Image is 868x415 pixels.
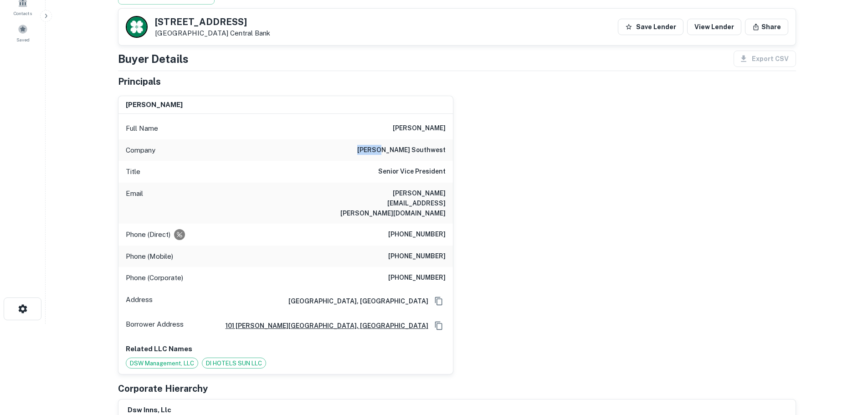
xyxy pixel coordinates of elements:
[745,19,788,35] button: Share
[202,359,266,368] span: DI HOTELS SUN LLC
[618,19,683,35] button: Save Lender
[126,123,158,134] p: Full Name
[393,123,446,134] h6: [PERSON_NAME]
[357,145,446,156] h6: [PERSON_NAME] southwest
[388,272,446,283] h6: [PHONE_NUMBER]
[155,29,270,37] p: [GEOGRAPHIC_DATA]
[378,166,446,177] h6: Senior Vice President
[126,343,446,354] p: Related LLC Names
[822,342,868,386] iframe: Chat Widget
[126,229,170,240] p: Phone (Direct)
[336,188,446,218] h6: [PERSON_NAME][EMAIL_ADDRESS][PERSON_NAME][DOMAIN_NAME]
[118,75,161,88] h5: Principals
[3,20,43,45] a: Saved
[155,17,270,26] h5: [STREET_ADDRESS]
[118,51,189,67] h4: Buyer Details
[126,272,183,283] p: Phone (Corporate)
[14,10,32,17] span: Contacts
[126,251,173,262] p: Phone (Mobile)
[126,166,140,177] p: Title
[218,321,428,331] a: 101 [PERSON_NAME][GEOGRAPHIC_DATA], [GEOGRAPHIC_DATA]
[388,229,446,240] h6: [PHONE_NUMBER]
[230,29,270,37] a: Central Bank
[281,296,428,306] h6: [GEOGRAPHIC_DATA], [GEOGRAPHIC_DATA]
[126,294,153,308] p: Address
[432,319,446,333] button: Copy Address
[687,19,741,35] a: View Lender
[388,251,446,262] h6: [PHONE_NUMBER]
[107,30,175,43] div: Sending borrower request to AI...
[174,229,185,240] div: Requests to not be contacted at this number
[126,188,143,218] p: Email
[118,382,208,395] h5: Corporate Hierarchy
[126,145,155,156] p: Company
[126,100,183,110] h6: [PERSON_NAME]
[126,319,184,333] p: Borrower Address
[432,294,446,308] button: Copy Address
[16,36,30,43] span: Saved
[126,359,198,368] span: DSW Management, LLC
